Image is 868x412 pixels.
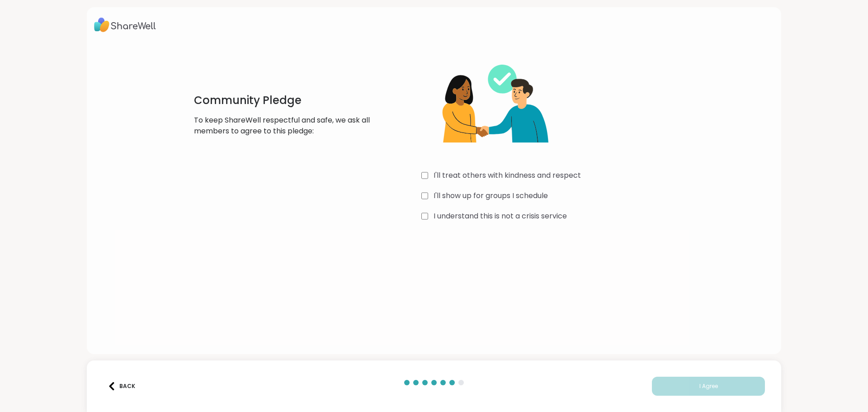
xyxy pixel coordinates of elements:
p: To keep ShareWell respectful and safe, we ask all members to agree to this pledge: [194,115,375,137]
label: I'll show up for groups I schedule [434,190,548,201]
button: I Agree [652,377,765,396]
button: Back [103,377,139,396]
label: I understand this is not a crisis service [434,211,567,222]
span: I Agree [699,382,718,390]
img: ShareWell Logo [94,14,156,35]
div: Back [108,382,135,390]
h1: Community Pledge [194,93,375,108]
label: I'll treat others with kindness and respect [434,170,581,181]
